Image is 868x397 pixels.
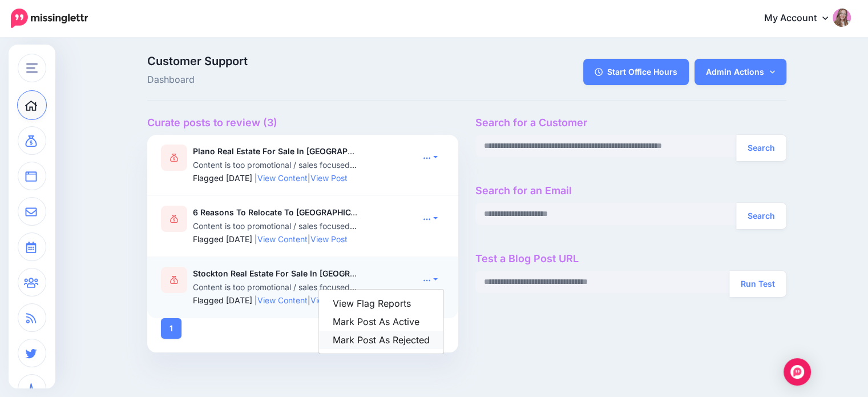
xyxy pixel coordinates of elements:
a: Mark Post As Active [319,312,443,331]
b: Stockton Real Estate For Sale In [GEOGRAPHIC_DATA] [193,268,401,278]
b: Plano Real Estate For Sale In [GEOGRAPHIC_DATA] [193,146,388,156]
div: Open Intercom Messenger [784,358,811,386]
img: Missinglettr [11,9,88,28]
span: Content is too promotional / sales focused [193,160,357,170]
a: View Post [310,295,348,305]
h4: Curate posts to review (3) [147,117,458,129]
button: Search [736,203,786,229]
a: View Content [257,173,308,183]
button: Run Test [729,271,786,297]
span: Flagged [DATE] | | [193,173,348,183]
span: Dashboard [147,73,568,87]
a: View Post [310,173,348,183]
span: Content is too promotional / sales focused [193,221,357,231]
a: Start Office Hours [583,59,689,85]
h4: Search for a Customer [475,117,786,129]
span: Content is too promotional / sales focused [193,282,357,292]
img: menu.png [26,63,38,73]
h4: Search for an Email [475,185,786,197]
h4: Test a Blog Post URL [475,252,786,265]
a: My Account [753,5,851,33]
b: 6 Reasons To Relocate To [GEOGRAPHIC_DATA], [GEOGRAPHIC_DATA] [193,207,464,217]
span: Customer Support [147,55,568,67]
a: Mark Post As Rejected [319,331,443,349]
a: View Flag Reports [319,294,443,312]
a: View Post [310,234,348,244]
a: View Content [257,295,308,305]
span: Flagged [DATE] | | [193,234,348,244]
strong: 1 [169,324,173,332]
button: Search [736,135,786,161]
a: View Content [257,234,308,244]
span: Flagged [DATE] | | [193,295,348,305]
a: Admin Actions [695,59,786,85]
